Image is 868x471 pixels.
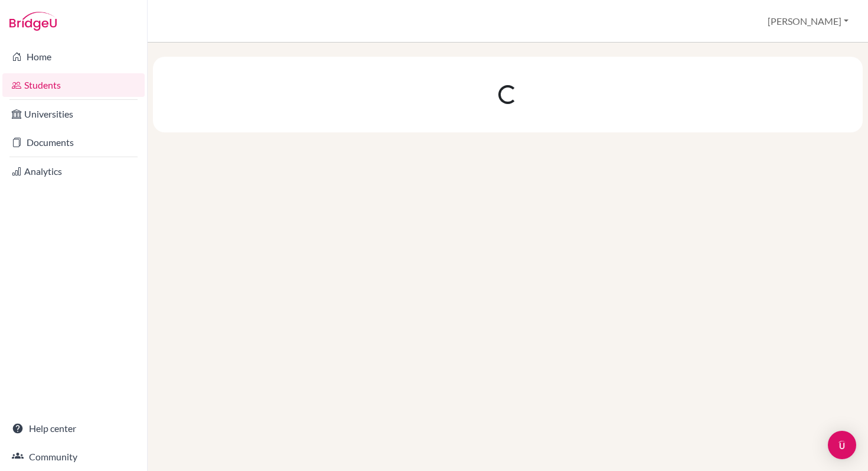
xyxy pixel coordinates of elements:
a: Analytics [2,160,145,183]
div: Open Intercom Messenger [828,431,856,459]
a: Universities [2,102,145,126]
img: Bridge-U [9,12,57,31]
a: Help center [2,417,145,440]
a: Documents [2,131,145,154]
button: [PERSON_NAME] [762,10,854,33]
a: Community [2,445,145,469]
a: Students [2,73,145,97]
a: Home [2,45,145,69]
